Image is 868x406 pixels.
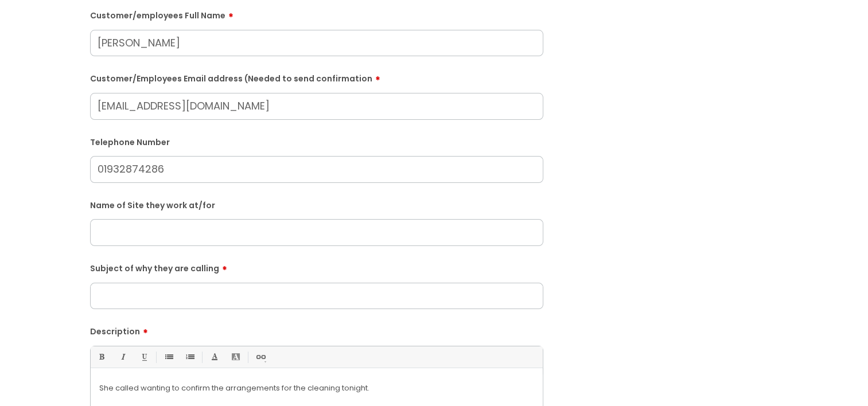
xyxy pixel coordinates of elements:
label: Customer/Employees Email address (Needed to send confirmation [90,70,543,84]
a: Italic (Ctrl-I) [115,350,130,364]
p: She called wanting to confirm the arrangements for the cleaning tonight. [99,383,534,393]
label: Telephone Number [90,135,543,147]
a: Bold (Ctrl-B) [94,350,108,364]
a: Link [253,350,267,364]
label: Subject of why they are calling [90,260,543,274]
a: • Unordered List (Ctrl-Shift-7) [161,350,176,364]
label: Customer/employees Full Name [90,7,543,21]
input: Email [90,93,543,119]
label: Name of Site they work at/for [90,198,543,210]
a: Font Color [207,350,221,364]
label: Description [90,323,543,337]
a: 1. Ordered List (Ctrl-Shift-8) [182,350,197,364]
a: Back Color [228,350,243,364]
a: Underline(Ctrl-U) [137,350,151,364]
